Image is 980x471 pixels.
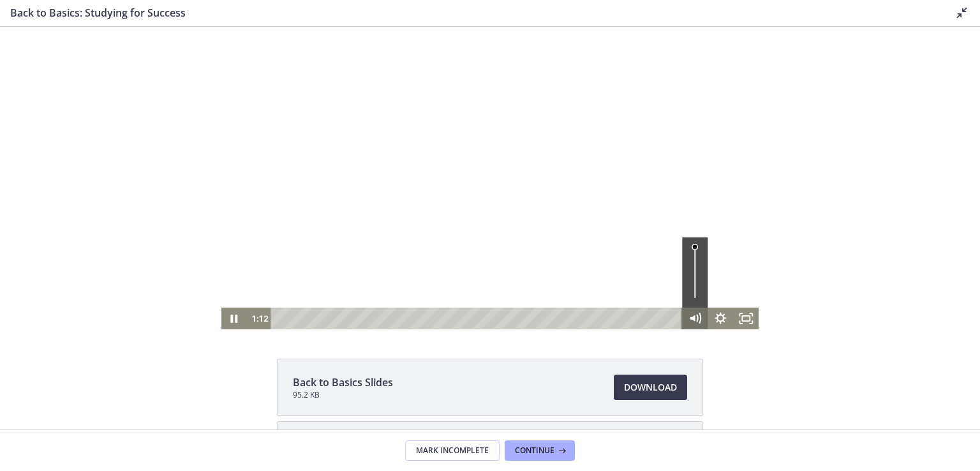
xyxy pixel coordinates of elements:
span: 95.2 KB [293,390,393,400]
button: Fullscreen [733,281,759,303]
a: Download [614,375,687,400]
div: Playbar [281,281,676,303]
span: Mark Incomplete [416,445,489,456]
button: Continue [505,440,575,461]
div: Volume [682,211,708,281]
button: Show settings menu [708,281,733,303]
h3: Back to Basics: Studying for Success [10,5,934,20]
button: Pause [221,281,247,303]
button: Mark Incomplete [405,440,500,461]
span: Download [624,380,677,395]
span: Back to Basics Slides [293,375,393,390]
button: Mute [682,281,708,303]
span: Continue [515,445,554,456]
